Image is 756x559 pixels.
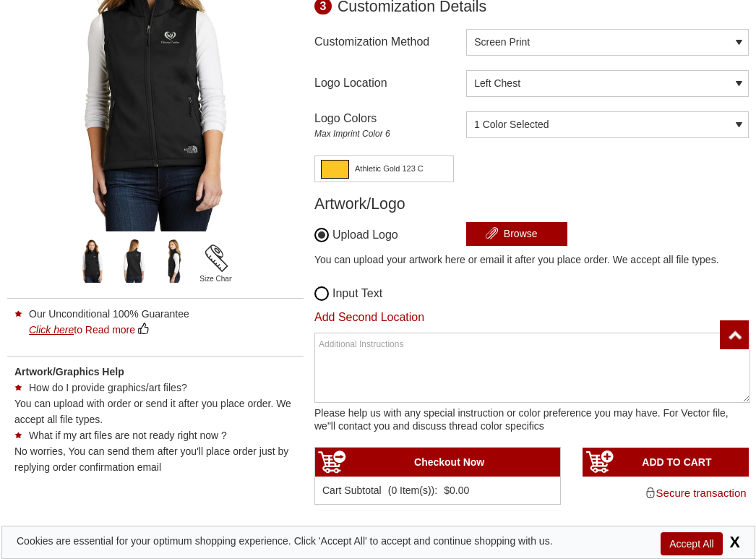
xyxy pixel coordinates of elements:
a: The North Face NF0A3LH1 [156,275,194,287]
img: The North Face NF0A3LH1 [74,238,111,285]
span: Accept All [661,532,722,555]
p: You can upload your artwork here or email it after you place order. We accept all file types. [314,251,749,269]
span: Athletic Gold 123 C [355,158,424,179]
a: The North Face NF0A3LH1 [74,275,111,287]
div: Cookies are essential for your optimum shopping experience. Click 'Accept All' to accept and cont... [17,534,553,548]
a: Secure transaction [644,487,747,499]
span: Customization Method [314,29,466,56]
span: Artwork/Logo [314,195,405,213]
li: Our Unconditional 100% Guarantee [14,306,296,338]
li: What if my art files are not ready right now ? No worries, You can send them after you'll place o... [14,427,296,475]
p: : [388,477,437,504]
div: Please help us with any special instruction or color preference you may have. For Vector file, we... [314,406,749,432]
i: Max Imprint Color 6 [314,129,390,139]
b: Artwork/Graphics Help [14,366,124,377]
img: The North Face NF0A3LH1 [156,238,194,285]
p: Cart Subtotal [322,477,382,504]
label: Input Text [314,280,466,307]
a: Add Second Location [314,311,424,323]
img: The North Face NF0A3LH1 [115,238,153,285]
span: Logo Colors [314,111,390,141]
a: to Read more [14,324,150,336]
span: X [726,533,740,551]
div: The North Face NF0A3LH1 Size Chart [197,238,233,284]
span: 1 Color Selected [467,112,549,137]
iframe: Google Customer Reviews [637,520,756,559]
i: Click here [29,324,74,336]
button: Left Chest [466,70,748,97]
li: How do I provide graphics/art files? You can upload with order or send it after you place order. ... [14,380,296,427]
label: Upload Logo [314,222,466,247]
span: Logo Location [314,70,466,97]
input: ADD TO CART [583,448,748,477]
a: The North Face NF0A3LH1 [115,275,153,287]
span: $0.00 [444,477,469,504]
span: (0 Item(s)) [388,477,435,504]
input: Checkout Now [315,448,560,477]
